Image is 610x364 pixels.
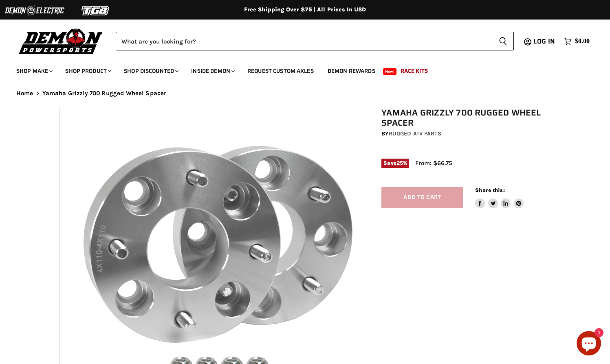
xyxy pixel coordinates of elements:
[185,63,240,79] a: Inside Demon
[560,35,594,47] a: $0.00
[65,3,126,18] img: TGB Logo 2
[415,159,452,167] span: From: $66.75
[533,36,555,46] span: Log in
[42,90,167,97] span: Yamaha Grizzly 700 Rugged Wheel Spacer
[381,129,555,138] div: by
[116,32,492,50] input: Search
[16,90,33,97] a: Home
[118,63,183,79] a: Shop Discounted
[16,26,106,55] img: Demon Powersports
[492,32,514,50] button: Search
[475,187,504,193] span: Share this:
[10,63,57,79] a: Shop Make
[116,32,514,50] form: Product
[383,68,397,75] span: New!
[241,63,320,79] a: Request Custom Axles
[322,63,381,79] a: Demon Rewards
[396,160,403,166] span: 25
[389,130,441,137] a: Rugged ATV Parts
[475,187,524,208] aside: Share this:
[394,63,434,79] a: Race Kits
[575,37,590,45] span: $0.00
[4,3,65,18] img: Demon Electric Logo 2
[10,59,588,79] ul: Main menu
[381,159,409,168] span: Save %
[59,63,116,79] a: Shop Product
[530,38,560,45] a: Log in
[381,108,555,128] h1: Yamaha Grizzly 700 Rugged Wheel Spacer
[574,331,603,357] inbox-online-store-chat: Shopify online store chat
